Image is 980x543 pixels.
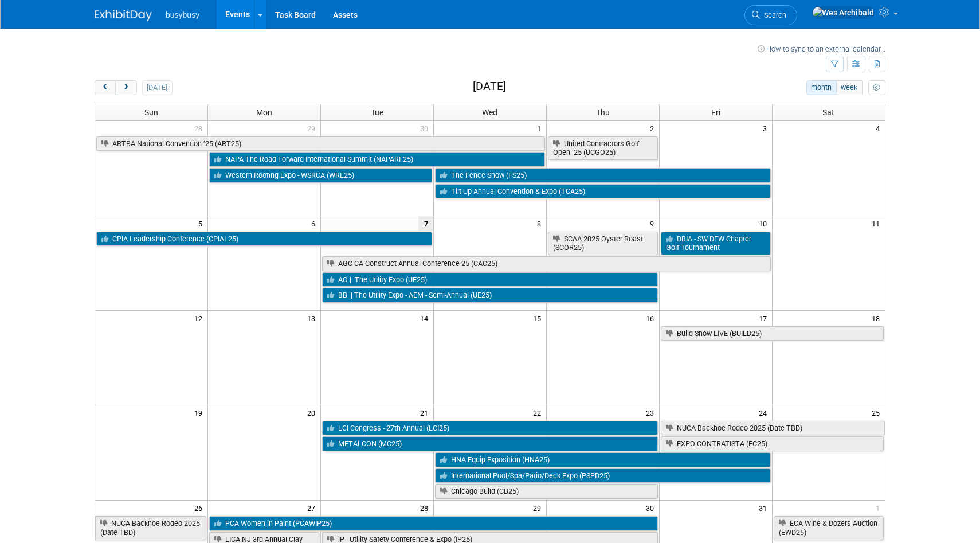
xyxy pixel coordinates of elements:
[536,121,546,135] span: 1
[822,108,834,117] span: Sat
[758,405,772,420] span: 24
[645,405,659,420] span: 23
[435,468,771,483] a: International Pool/Spa/Patio/Deck Expo (PSPD25)
[306,311,320,325] span: 13
[875,501,885,515] span: 1
[649,121,659,135] span: 2
[645,501,659,515] span: 30
[435,168,771,183] a: The Fence Show (FS25)
[193,405,207,420] span: 19
[96,232,432,247] a: CPIA Leadership Conference (CPIAL25)
[306,501,320,515] span: 27
[548,232,658,255] a: SCAA 2025 Oyster Roast (SCOR25)
[758,45,885,53] a: How to sync to an external calendar...
[193,501,207,515] span: 26
[322,421,658,436] a: LCI Congress - 27th Annual (LCI25)
[419,405,433,420] span: 21
[95,516,206,540] a: NUCA Backhoe Rodeo 2025 (Date TBD)
[806,80,837,95] button: month
[758,311,772,325] span: 17
[661,436,884,451] a: EXPO CONTRATISTA (EC25)
[758,501,772,515] span: 31
[482,108,497,117] span: Wed
[322,256,770,271] a: AGC CA Construct Annual Conference 25 (CAC25)
[871,405,885,420] span: 25
[95,80,116,95] button: prev
[536,216,546,231] span: 8
[873,84,880,92] i: Personalize Calendar
[871,216,885,231] span: 11
[548,136,658,160] a: United Contractors Golf Open ’25 (UCGO25)
[744,5,797,25] a: Search
[596,108,610,117] span: Thu
[419,121,433,135] span: 30
[142,80,173,95] button: [DATE]
[435,184,771,199] a: Tilt-Up Annual Convention & Expo (TCA25)
[115,80,136,95] button: next
[774,516,884,540] a: ECA Wine & Dozers Auction (EWD25)
[871,311,885,325] span: 18
[875,121,885,135] span: 4
[812,6,875,19] img: Wes Archibald
[661,421,885,436] a: NUCA Backhoe Rodeo 2025 (Date TBD)
[193,121,207,135] span: 28
[197,216,207,231] span: 5
[532,311,546,325] span: 15
[661,326,884,341] a: Build Show LIVE (BUILD25)
[306,405,320,420] span: 20
[661,232,771,255] a: DBIA - SW DFW Chapter Golf Tournament
[435,484,658,499] a: Chicago Build (CB25)
[209,516,657,531] a: PCA Women in Paint (PCAWIP25)
[532,405,546,420] span: 22
[649,216,659,231] span: 9
[310,216,320,231] span: 6
[419,311,433,325] span: 14
[322,436,658,451] a: METALCON (MC25)
[836,80,863,95] button: week
[532,501,546,515] span: 29
[256,108,272,117] span: Mon
[209,168,432,183] a: Western Roofing Expo - WSRCA (WRE25)
[473,80,506,93] h2: [DATE]
[306,121,320,135] span: 29
[322,272,658,287] a: AO || The Utility Expo (UE25)
[193,311,207,325] span: 12
[209,152,545,167] a: NAPA The Road Forward International Summit (NAPARF25)
[322,288,658,303] a: BB || The Utility Expo - AEM - Semi-Annual (UE25)
[645,311,659,325] span: 16
[418,216,433,231] span: 7
[762,121,772,135] span: 3
[144,108,158,117] span: Sun
[95,10,152,21] img: ExhibitDay
[419,501,433,515] span: 28
[868,80,885,95] button: myCustomButton
[166,10,199,19] span: busybusy
[758,216,772,231] span: 10
[371,108,383,117] span: Tue
[96,136,545,151] a: ARTBA National Convention ’25 (ART25)
[435,452,771,467] a: HNA Equip Exposition (HNA25)
[711,108,720,117] span: Fri
[760,11,786,19] span: Search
